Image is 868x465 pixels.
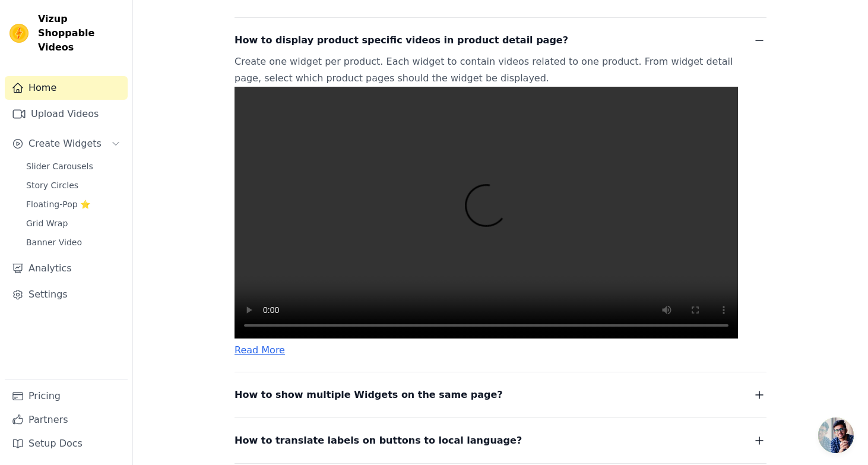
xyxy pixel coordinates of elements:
span: Vizup Shoppable Videos [38,12,123,55]
a: Analytics [5,257,128,280]
button: How to display product specific videos in product detail page? [235,32,766,49]
a: Story Circles [19,177,128,194]
a: Banner Video [19,234,128,251]
a: Upload Videos [5,102,128,126]
span: Banner Video [26,236,82,248]
span: How to display product specific videos in product detail page? [235,32,568,49]
button: How to show multiple Widgets on the same page? [235,387,766,403]
span: Create Widgets [28,137,102,151]
a: Partners [5,408,128,432]
span: Floating-Pop ⭐ [26,198,90,210]
img: Vizup [9,24,28,43]
span: Grid Wrap [26,217,68,229]
a: Grid Wrap [19,215,128,232]
span: How to translate labels on buttons to local language? [235,432,522,449]
a: Floating-Pop ⭐ [19,196,128,213]
a: Open chat [818,417,854,453]
span: Story Circles [26,179,78,191]
a: Slider Carousels [19,158,128,175]
a: Read More [235,344,285,356]
a: Settings [5,283,128,306]
span: Slider Carousels [26,160,93,172]
p: Create one widget per product. Each widget to contain videos related to one product. From widget ... [235,53,738,339]
span: How to show multiple Widgets on the same page? [235,387,503,403]
a: Home [5,76,128,100]
button: Create Widgets [5,132,128,156]
button: How to translate labels on buttons to local language? [235,432,766,449]
a: Pricing [5,384,128,408]
a: Setup Docs [5,432,128,455]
